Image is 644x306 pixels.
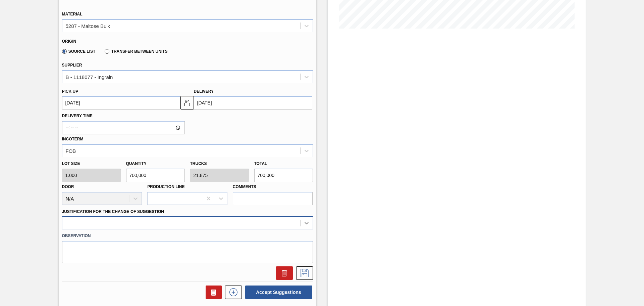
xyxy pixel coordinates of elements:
label: Delivery [194,89,214,94]
div: FOB [66,148,76,154]
label: Lot size [62,159,121,169]
div: 5287 - Maltose Bulk [66,23,110,29]
label: Incoterm [62,137,84,141]
label: Total [254,161,267,166]
label: Comments [233,182,313,192]
button: locked [180,96,194,110]
div: B - 1118077 - Ingrain [66,74,113,80]
label: Origin [62,39,76,44]
label: Production Line [147,184,184,189]
label: Delivery Time [62,111,185,121]
div: Delete Suggestion [273,266,293,280]
div: New suggestion [222,286,242,299]
label: Observation [62,231,313,241]
div: Accept Suggestions [242,285,313,300]
label: Door [62,184,74,189]
button: Accept Suggestions [245,286,312,299]
label: Pick up [62,89,78,94]
label: Transfer between Units [105,49,167,54]
label: Justification for the Change of Suggestion [62,209,164,214]
label: Supplier [62,63,82,68]
div: Save Suggestion [293,266,313,280]
img: locked [183,99,191,107]
label: Material [62,12,83,16]
label: Quantity [126,161,147,166]
div: Delete Suggestions [202,286,222,299]
input: mm/dd/yyyy [194,96,312,110]
label: Trucks [190,161,207,166]
label: Source List [62,49,96,54]
input: mm/dd/yyyy [62,96,180,110]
